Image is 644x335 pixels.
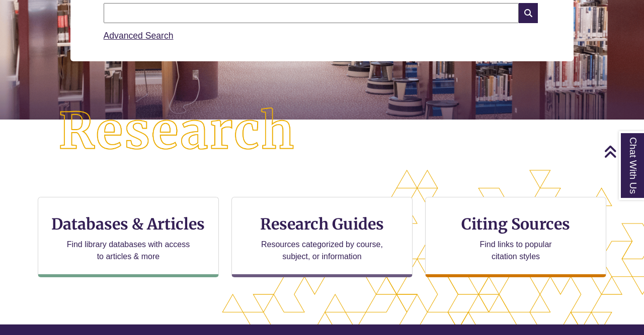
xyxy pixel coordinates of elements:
[46,214,210,234] h3: Databases & Articles
[231,197,413,277] a: Research Guides Resources categorized by course, subject, or information
[32,81,322,182] img: Research
[425,197,606,277] a: Citing Sources Find links to popular citation styles
[63,239,194,263] p: Find library databases with access to articles & more
[257,239,388,263] p: Resources categorized by course, subject, or information
[38,197,219,277] a: Databases & Articles Find library databases with access to articles & more
[104,31,174,41] a: Advanced Search
[240,214,404,234] h3: Research Guides
[467,239,565,263] p: Find links to popular citation styles
[519,3,538,23] i: Search
[454,214,577,234] h3: Citing Sources
[604,145,641,158] a: Back to Top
